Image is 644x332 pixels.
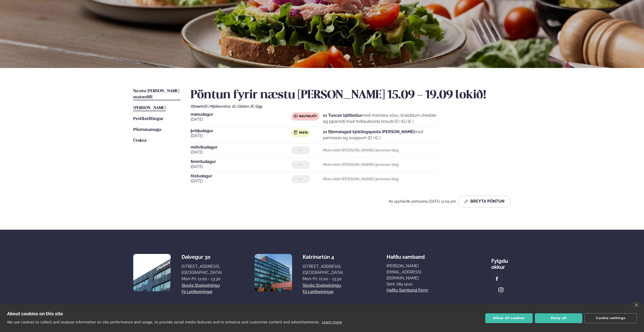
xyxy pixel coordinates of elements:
[299,114,317,118] span: Nautakjöt
[191,88,511,102] h2: Pöntun fyrir næstu [PERSON_NAME] 15.09 - 19.09 lokið!
[191,174,291,178] span: föstudagur
[204,104,232,108] span: (D ) Mjólkurvörur ,
[323,129,438,141] p: með parmesan og sveppum (D ) (G )
[133,138,146,143] span: Útskrá
[387,287,428,293] a: Hafðu samband form
[255,254,292,291] img: image alt
[389,199,456,203] span: Þú uppfærðir pöntunina [DATE] 12:09 pm
[191,129,291,133] span: þriðjudagur
[182,289,213,295] a: Fá leiðbeiningar
[322,320,342,324] a: Learn more
[182,282,220,289] a: Skoða staðsetningu
[303,276,343,282] div: Mon-Fri: 11:00 - 13:30
[299,177,303,181] span: ---
[323,177,399,181] strong: Mun ekki [PERSON_NAME] þennan dag
[323,112,438,125] p: með marinara sósu, bræddum cheddar og piparosti með hvítlauksosta brauði (D ) (G ) (E )
[251,104,262,108] span: (E ) Egg
[133,138,146,144] a: Útskrá
[133,117,163,121] span: Prófílstillingar
[133,116,163,122] a: Prófílstillingar
[303,282,341,289] a: Skoða staðsetningu
[191,112,291,116] span: mánudagur
[485,313,533,323] button: Allow all cookies
[498,287,504,293] img: image alt
[182,264,222,276] div: [STREET_ADDRESS], [GEOGRAPHIC_DATA]
[323,148,399,153] strong: Mun ekki [PERSON_NAME] þennan dag
[133,127,161,133] a: Pöntunarsaga
[584,313,637,323] button: Cookie settings
[458,195,511,207] button: Breyta Pöntun
[133,89,179,99] span: Næstu [PERSON_NAME] matseðill
[191,104,511,108] div: Ofnæmi:
[191,160,291,164] span: fimmtudagur
[133,254,171,291] img: image alt
[191,149,291,155] span: [DATE]
[303,254,343,260] div: Katrínartún 4
[182,254,222,260] div: Dalvegur 30
[294,114,298,118] img: beef.svg
[7,311,63,316] strong: About cookies on this site
[323,129,415,134] strong: 1x Rjómalagað kjúklingapasta [PERSON_NAME]
[182,276,222,282] div: Mon-Fri: 11:00 - 13:30
[387,250,425,260] span: Hafðu samband
[232,104,251,108] span: (G ) Glúten ,
[191,145,291,149] span: miðvikudagur
[303,289,334,295] a: Fá leiðbeiningar
[299,131,308,135] span: Pasta
[133,88,181,100] a: Næstu [PERSON_NAME] matseðill
[387,281,448,287] p: Sími: 784 1010
[7,320,320,324] p: We use cookies to collect and analyse information on site performance and usage, to provide socia...
[387,263,448,281] a: [PERSON_NAME][EMAIL_ADDRESS][DOMAIN_NAME]
[323,162,399,167] strong: Mun ekki [PERSON_NAME] þennan dag
[535,313,582,323] button: Deny all
[632,301,640,309] a: close
[303,264,343,276] div: [STREET_ADDRESS], [GEOGRAPHIC_DATA]
[299,163,303,167] span: ---
[323,113,362,118] strong: 1x Tuscan kjötbollur
[299,148,303,152] span: ---
[294,130,298,134] img: pasta.svg
[133,128,161,132] span: Pöntunarsaga
[191,133,291,139] span: [DATE]
[492,273,502,284] a: image alt
[133,105,166,111] a: [PERSON_NAME]
[494,276,500,282] img: image alt
[133,106,166,110] span: [PERSON_NAME]
[191,164,291,170] span: [DATE]
[191,116,291,123] span: [DATE]
[491,254,511,270] div: Fylgdu okkur
[496,284,506,295] a: image alt
[191,178,291,184] span: [DATE]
